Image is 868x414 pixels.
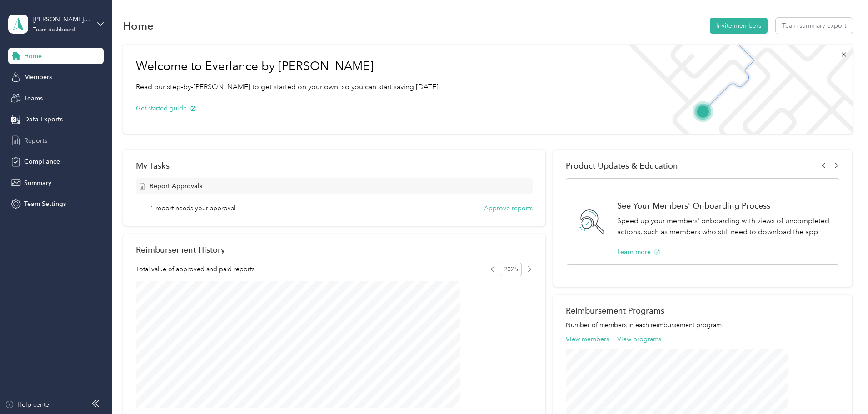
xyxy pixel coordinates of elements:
[710,18,768,34] button: Invite members
[566,334,609,344] button: View members
[136,264,254,274] span: Total value of approved and paid reports
[136,245,225,254] h2: Reimbursement History
[150,204,235,213] span: 1 report needs your approval
[24,157,60,166] span: Compliance
[484,204,533,213] button: Approve reports
[617,215,829,238] p: Speed up your members' onboarding with views of uncompleted actions, such as members who still ne...
[24,199,66,209] span: Team Settings
[566,306,839,315] h2: Reimbursement Programs
[136,104,196,113] button: Get started guide
[33,27,75,33] div: Team dashboard
[817,363,868,414] iframe: Everlance-gr Chat Button Frame
[24,136,47,145] span: Reports
[24,94,43,103] span: Teams
[617,334,661,344] button: View programs
[24,51,42,61] span: Home
[24,115,63,124] span: Data Exports
[136,161,533,170] div: My Tasks
[619,45,852,134] img: Welcome to everlance
[566,320,839,330] p: Number of members in each reimbursement program.
[617,247,660,257] button: Learn more
[33,15,90,24] div: [PERSON_NAME][EMAIL_ADDRESS][PERSON_NAME][DOMAIN_NAME]
[5,400,51,409] button: Help center
[123,21,154,30] h1: Home
[776,18,853,34] button: Team summary export
[136,81,440,93] p: Read our step-by-[PERSON_NAME] to get started on your own, so you can start saving [DATE].
[24,178,51,188] span: Summary
[566,161,678,170] span: Product Updates & Education
[500,263,522,276] span: 2025
[24,72,52,82] span: Members
[617,201,829,210] h1: See Your Members' Onboarding Process
[150,181,202,191] span: Report Approvals
[136,59,440,74] h1: Welcome to Everlance by [PERSON_NAME]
